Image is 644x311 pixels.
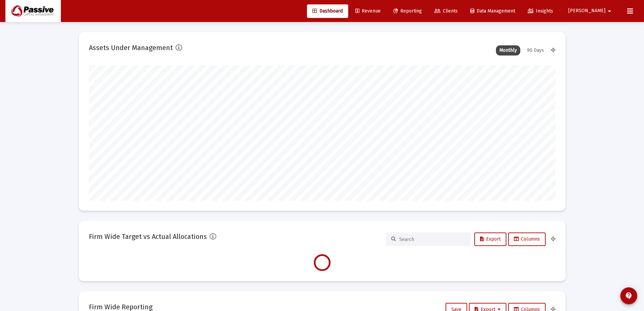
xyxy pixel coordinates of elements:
[528,8,553,14] span: Insights
[605,4,614,18] mat-icon: arrow_drop_down
[312,8,343,14] span: Dashboard
[388,4,427,18] a: Reporting
[10,4,56,18] img: Dashboard
[429,4,463,18] a: Clients
[470,8,515,14] span: Data Management
[307,4,348,18] a: Dashboard
[524,45,547,55] div: 90 Days
[568,8,605,14] span: [PERSON_NAME]
[434,8,458,14] span: Clients
[508,232,546,246] button: Columns
[355,8,381,14] span: Revenue
[560,4,622,18] button: [PERSON_NAME]
[393,8,422,14] span: Reporting
[399,237,466,242] input: Search
[89,231,207,242] h2: Firm Wide Target vs Actual Allocations
[480,236,501,242] span: Export
[89,42,173,53] h2: Assets Under Management
[474,232,506,246] button: Export
[625,292,633,300] mat-icon: contact_support
[522,4,558,18] a: Insights
[465,4,521,18] a: Data Management
[350,4,386,18] a: Revenue
[496,45,520,55] div: Monthly
[514,236,540,242] span: Columns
